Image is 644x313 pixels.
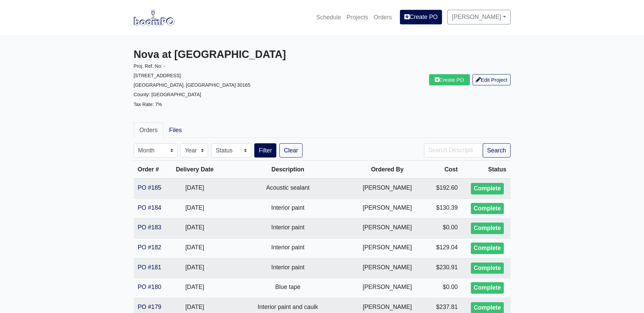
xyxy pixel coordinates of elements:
td: [PERSON_NAME] [355,218,420,238]
td: [PERSON_NAME] [355,258,420,278]
a: PO #184 [138,204,161,211]
div: Complete [471,282,503,294]
a: PO #181 [138,264,161,271]
small: Proj. Ref. No: - [134,63,165,69]
a: Create PO [400,10,442,24]
img: boomPO [134,9,174,25]
a: Projects [344,10,371,25]
a: Clear [279,143,302,158]
a: Files [163,122,187,138]
a: PO #182 [138,244,161,251]
button: Filter [254,143,276,158]
td: [PERSON_NAME] [355,278,420,298]
th: Order # [134,161,169,179]
td: $129.04 [419,238,462,258]
td: Acoustic sealant [220,179,355,199]
a: Schedule [313,10,344,25]
small: County: [GEOGRAPHIC_DATA] [134,92,201,97]
td: [PERSON_NAME] [355,179,420,199]
td: Interior paint [220,258,355,278]
div: Complete [471,243,503,254]
a: PO #180 [138,284,161,290]
td: Interior paint [220,238,355,258]
td: [PERSON_NAME] [355,199,420,218]
a: Orders [371,10,394,25]
small: [STREET_ADDRESS] [134,73,181,78]
input: Search [424,143,483,158]
a: PO #185 [138,184,161,191]
div: Complete [471,223,503,234]
th: Delivery Date [169,161,220,179]
small: [GEOGRAPHIC_DATA], [GEOGRAPHIC_DATA] 30165 [134,82,251,88]
a: Edit Project [473,74,511,85]
a: Orders [134,122,164,138]
th: Ordered By [355,161,420,179]
th: Description [220,161,355,179]
div: Complete [471,263,503,274]
td: $230.91 [419,258,462,278]
td: Interior paint [220,199,355,218]
td: [PERSON_NAME] [355,238,420,258]
td: $0.00 [419,218,462,238]
td: Interior paint [220,218,355,238]
small: Tax Rate: 7% [134,102,162,107]
td: $0.00 [419,278,462,298]
td: [DATE] [169,179,220,199]
td: [DATE] [169,278,220,298]
th: Cost [419,161,462,179]
td: [DATE] [169,218,220,238]
td: $130.39 [419,199,462,218]
a: PO #179 [138,304,161,310]
div: Complete [471,203,503,214]
td: Blue tape [220,278,355,298]
a: Create PO [429,74,470,85]
td: [DATE] [169,238,220,258]
td: [DATE] [169,258,220,278]
h3: Nova at [GEOGRAPHIC_DATA] [134,48,317,61]
button: Search [483,143,511,158]
a: PO #183 [138,224,161,231]
th: Status [462,161,510,179]
td: [DATE] [169,199,220,218]
a: [PERSON_NAME] [447,10,510,24]
td: $192.60 [419,179,462,199]
div: Complete [471,183,503,194]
